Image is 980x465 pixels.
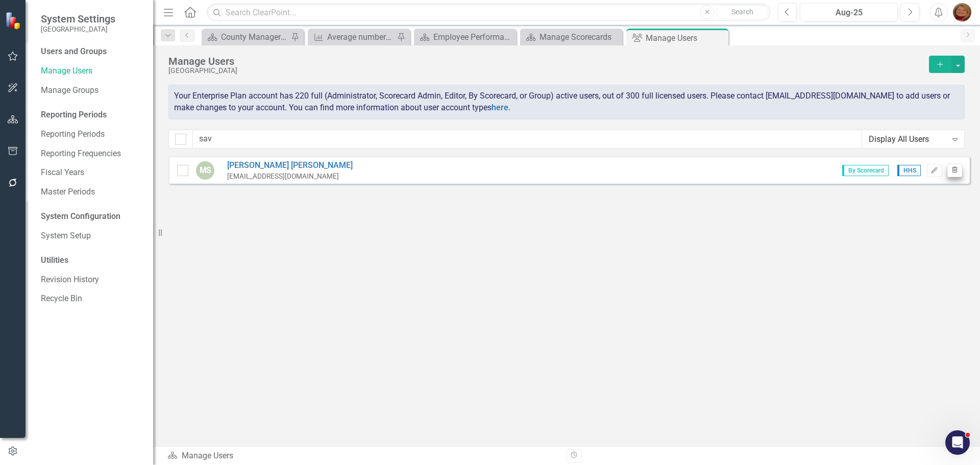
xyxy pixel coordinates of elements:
a: [PERSON_NAME] [PERSON_NAME] [227,160,353,172]
div: Manage Users [646,32,726,44]
div: [GEOGRAPHIC_DATA] [168,67,924,75]
div: [EMAIL_ADDRESS][DOMAIN_NAME] [227,172,353,181]
div: Reporting Periods [41,109,143,121]
div: Manage Users [168,56,924,67]
div: County Manager's Office [221,31,288,43]
input: Search ClearPoint... [207,4,770,21]
div: Manage Users [167,450,559,462]
a: Reporting Periods [41,129,143,140]
a: Reporting Frequencies [41,148,143,160]
div: Aug-25 [803,7,894,19]
a: Average number of days for BOCC minutes to be approved by the BOCC and made available to the public. [310,31,395,43]
a: Recycle Bin [41,293,143,305]
span: System Settings [41,13,115,25]
a: System Setup [41,230,143,242]
div: MS [196,161,214,180]
div: Manage Scorecards [540,31,620,43]
a: Manage Scorecards [523,31,620,43]
a: here [492,103,508,112]
div: Employee Performance Evaluation [433,31,513,43]
span: Search [731,8,753,16]
a: Manage Users [41,65,143,77]
span: HHS [897,165,921,176]
img: Katherine Haase [953,3,971,21]
span: Your Enterprise Plan account has 220 full (Administrator, Scorecard Admin, Editor, By Scorecard, ... [174,91,950,112]
span: By Scorecard [842,165,889,176]
small: [GEOGRAPHIC_DATA] [41,25,115,33]
a: Manage Groups [41,85,143,96]
a: County Manager's Office [204,31,288,43]
button: Aug-25 [800,3,898,21]
a: Fiscal Years [41,167,143,179]
button: Search [717,5,768,19]
input: Filter Users... [192,130,862,149]
div: Average number of days for BOCC minutes to be approved by the BOCC and made available to the public. [327,31,395,43]
a: Revision History [41,274,143,286]
a: Employee Performance Evaluation [416,31,513,43]
div: Utilities [41,255,143,266]
img: ClearPoint Strategy [5,12,23,30]
div: Users and Groups [41,46,143,58]
div: System Configuration [41,211,143,223]
a: Master Periods [41,186,143,198]
iframe: Intercom live chat [945,430,970,455]
div: Display All Users [869,133,947,145]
